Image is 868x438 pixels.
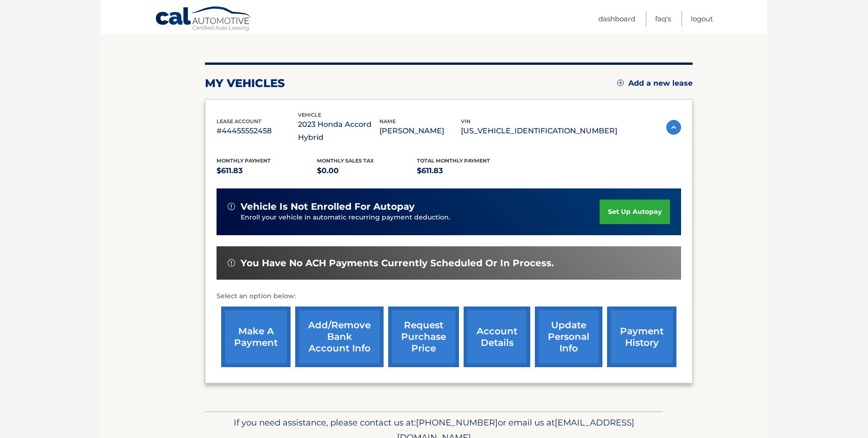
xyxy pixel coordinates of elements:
p: $611.83 [217,164,317,177]
h2: my vehicles [205,76,285,90]
p: Select an option below: [217,291,681,302]
span: Monthly sales Tax [317,157,374,164]
img: alert-white.svg [228,203,235,210]
span: name [379,118,396,125]
a: request purchase price [388,307,459,367]
span: Total Monthly Payment [417,157,490,164]
a: FAQ's [655,11,671,26]
img: accordion-active.svg [666,120,681,135]
span: lease account [217,118,261,125]
span: You have no ACH payments currently scheduled or in process. [241,257,554,269]
span: [PHONE_NUMBER] [416,417,498,428]
span: Monthly Payment [217,157,271,164]
p: 2023 Honda Accord Hybrid [298,118,379,144]
img: add.svg [617,80,624,86]
a: Add/Remove bank account info [295,307,384,367]
p: $0.00 [317,164,417,177]
a: Add a new lease [617,79,693,88]
a: make a payment [221,307,291,367]
a: set up autopay [600,200,670,224]
a: account details [464,307,530,367]
a: update personal info [535,307,602,367]
p: $611.83 [417,164,517,177]
a: payment history [607,307,676,367]
p: Enroll your vehicle in automatic recurring payment deduction. [241,213,600,223]
span: vehicle [298,112,321,118]
p: #44455552458 [217,125,298,138]
a: Logout [691,11,713,26]
img: alert-white.svg [228,259,235,267]
a: Cal Automotive [155,6,252,33]
span: vehicle is not enrolled for autopay [241,201,415,213]
a: Dashboard [598,11,635,26]
p: [US_VEHICLE_IDENTIFICATION_NUMBER] [461,125,617,138]
p: [PERSON_NAME] [379,125,461,138]
span: vin [461,118,471,125]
